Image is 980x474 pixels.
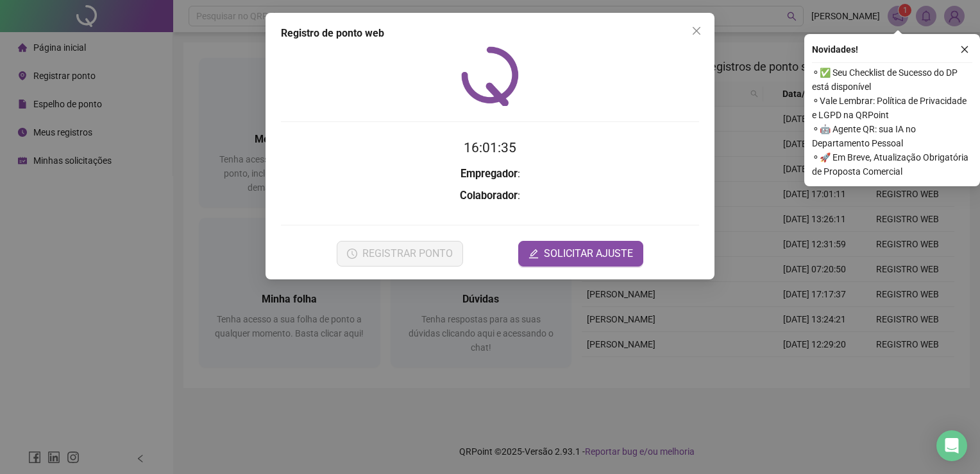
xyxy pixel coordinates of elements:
img: QRPoint [461,46,519,106]
span: close [960,45,969,54]
div: Open Intercom Messenger [936,430,967,461]
span: edit [528,249,539,259]
span: ⚬ Vale Lembrar: Política de Privacidade e LGPD na QRPoint [812,94,972,122]
strong: Colaborador [460,189,518,202]
span: ⚬ 🚀 Em Breve, Atualização Obrigatória de Proposta Comercial [812,150,972,179]
span: ⚬ ✅ Seu Checklist de Sucesso do DP está disponível [812,66,972,94]
time: 16:01:35 [464,140,516,155]
span: Novidades ! [812,42,858,57]
span: close [691,26,702,36]
button: editSOLICITAR AJUSTE [518,241,643,267]
h3: : [281,166,699,182]
button: REGISTRAR PONTO [337,241,463,267]
span: ⚬ 🤖 Agente QR: sua IA no Departamento Pessoal [812,122,972,150]
h3: : [281,188,699,204]
span: SOLICITAR AJUSTE [544,246,633,261]
button: Close [686,21,707,41]
div: Registro de ponto web [281,26,699,41]
strong: Empregador [460,168,518,180]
